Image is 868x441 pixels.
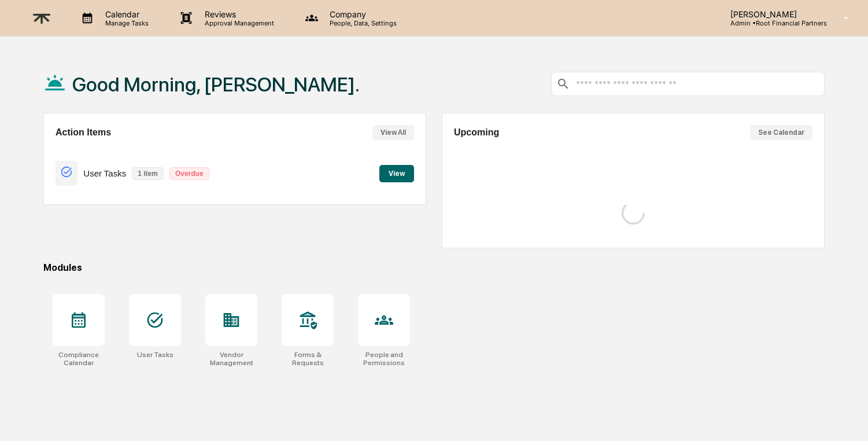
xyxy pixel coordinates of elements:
[137,351,173,359] div: User Tasks
[169,167,209,180] p: Overdue
[72,73,360,96] h1: Good Morning, [PERSON_NAME].
[379,167,414,178] a: View
[43,262,825,273] div: Modules
[53,351,105,367] div: Compliance Calendar
[320,9,402,19] p: Company
[96,19,154,27] p: Manage Tasks
[358,351,410,367] div: People and Permissions
[83,168,126,178] p: User Tasks
[205,351,257,367] div: Vendor Management
[750,125,812,140] button: See Calendar
[56,127,111,138] h2: Action Items
[721,9,827,19] p: [PERSON_NAME]
[454,127,499,138] h2: Upcoming
[320,19,402,27] p: People, Data, Settings
[195,9,280,19] p: Reviews
[96,9,154,19] p: Calendar
[195,19,280,27] p: Approval Management
[372,125,414,140] button: View All
[28,4,56,32] img: logo
[282,351,334,367] div: Forms & Requests
[379,165,414,182] button: View
[721,19,827,27] p: Admin • Root Financial Partners
[132,167,164,180] p: 1 item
